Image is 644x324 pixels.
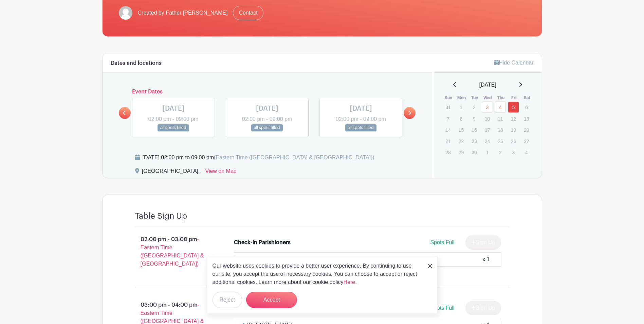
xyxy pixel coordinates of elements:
[455,94,468,101] th: Mon
[442,113,454,124] p: 7
[456,147,467,158] p: 29
[442,136,454,146] p: 21
[494,60,533,66] a: Hide Calendar
[521,147,532,158] p: 4
[468,102,480,112] p: 2
[520,94,534,101] th: Sat
[205,167,237,178] a: View on Map
[479,81,496,89] span: [DATE]
[213,292,242,308] button: Reject
[119,6,132,20] img: default-ce2991bfa6775e67f084385cd625a349d9dcbb7a52a09fb2fda1e96e2d18dcdb.png
[344,279,355,285] a: Here
[442,125,454,135] p: 14
[142,167,200,178] div: [GEOGRAPHIC_DATA],
[456,125,467,135] p: 15
[135,211,187,221] h4: Table Sign Up
[508,147,519,158] p: 3
[456,113,467,124] p: 8
[442,147,454,158] p: 28
[468,136,480,146] p: 23
[233,6,263,20] a: Contact
[138,9,228,17] span: Created by Father [PERSON_NAME]
[468,94,481,101] th: Tue
[521,125,532,135] p: 20
[428,264,432,268] img: close_button-5f87c8562297e5c2d7936805f587ecaba9071eb48480494691a3f1689db116b3.svg
[456,102,467,112] p: 1
[521,136,532,146] p: 27
[442,102,454,112] p: 31
[482,136,493,146] p: 24
[482,255,490,264] div: x 1
[482,102,493,113] a: 3
[442,94,455,101] th: Sun
[482,113,493,124] p: 10
[143,154,374,162] div: [DATE] 02:00 pm to 09:00 pm
[468,125,480,135] p: 16
[508,102,519,113] a: 5
[508,94,521,101] th: Fri
[131,89,404,95] h6: Event Dates
[234,238,291,247] div: Check-in Parishioners
[495,147,506,158] p: 2
[495,125,506,135] p: 18
[495,113,506,124] p: 11
[521,113,532,124] p: 13
[495,102,506,113] a: 4
[430,239,454,245] span: Spots Full
[247,255,292,264] p: [PERSON_NAME]
[482,125,493,135] p: 17
[482,147,493,158] p: 1
[508,113,519,124] p: 12
[111,60,162,67] h6: Dates and locations
[214,155,374,160] span: (Eastern Time ([GEOGRAPHIC_DATA] & [GEOGRAPHIC_DATA]))
[494,94,508,101] th: Thu
[468,113,480,124] p: 9
[521,102,532,112] p: 6
[508,125,519,135] p: 19
[468,147,480,158] p: 30
[481,94,495,101] th: Wed
[456,136,467,146] p: 22
[508,136,519,146] p: 26
[495,136,506,146] p: 25
[246,292,297,308] button: Accept
[124,233,223,271] p: 02:00 pm - 03:00 pm
[213,262,421,286] p: Our website uses cookies to provide a better user experience. By continuing to use our site, you ...
[430,305,454,311] span: Spots Full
